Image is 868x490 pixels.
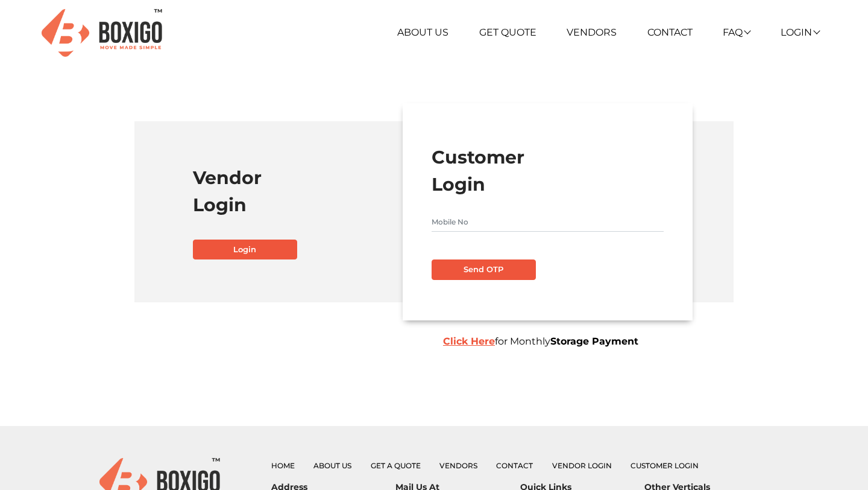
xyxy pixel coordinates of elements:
[631,461,699,470] a: Customer Login
[271,461,295,470] a: Home
[432,144,664,198] h1: Customer Login
[723,27,750,38] a: FAQ
[434,334,778,349] div: for Monthly
[781,27,819,38] a: Login
[479,27,536,38] a: Get Quote
[647,27,693,38] a: Contact
[443,336,495,347] a: Click Here
[193,240,297,260] a: Login
[432,259,536,280] button: Send OTP
[567,27,617,38] a: Vendors
[371,461,421,470] a: Get a Quote
[193,164,425,218] h1: Vendor Login
[313,461,351,470] a: About Us
[439,461,477,470] a: Vendors
[432,212,664,232] input: Mobile No
[42,9,162,57] img: Boxigo
[550,336,638,347] b: Storage Payment
[496,461,533,470] a: Contact
[397,27,448,38] a: About Us
[552,461,612,470] a: Vendor Login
